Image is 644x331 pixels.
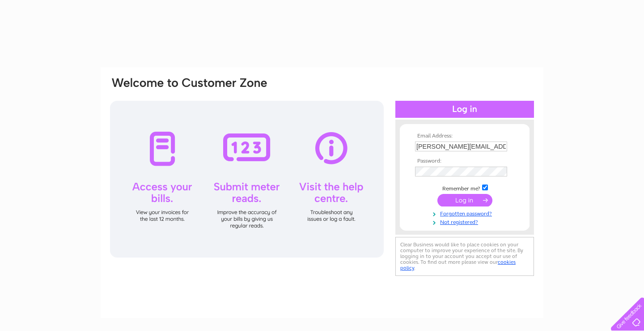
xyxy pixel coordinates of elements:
[437,194,492,206] input: Submit
[413,133,517,139] th: Email Address:
[400,259,516,271] a: cookies policy
[415,209,517,217] a: Forgotten password?
[413,158,517,164] th: Password:
[395,237,534,276] div: Clear Business would like to place cookies on your computer to improve your experience of the sit...
[413,183,517,192] td: Remember me?
[415,217,517,226] a: Not registered?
